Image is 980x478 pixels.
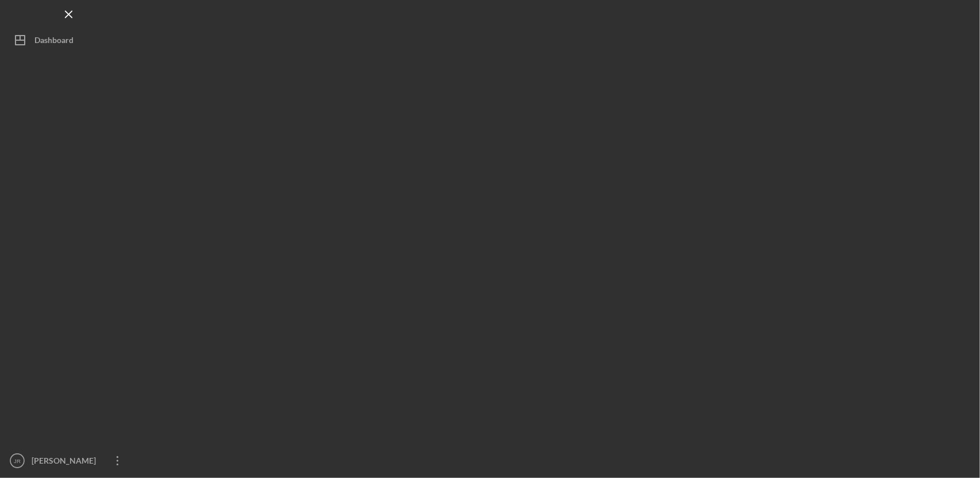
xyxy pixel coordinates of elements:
[14,458,21,464] text: JR
[6,29,132,52] button: Dashboard
[6,449,132,472] button: JR[PERSON_NAME]
[29,449,103,475] div: [PERSON_NAME]
[34,29,73,55] div: Dashboard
